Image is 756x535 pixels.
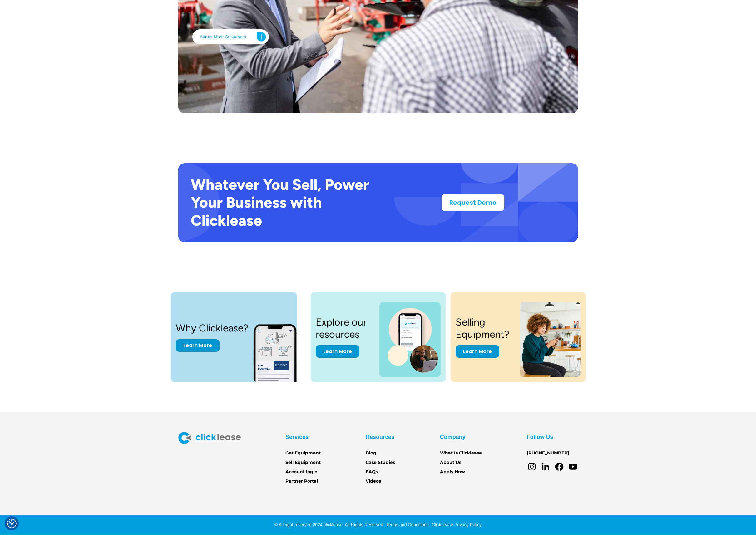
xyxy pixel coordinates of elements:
a: Videos [366,478,381,485]
a: Sell Equipment [285,459,321,466]
a: Get Equipment [285,450,321,457]
div: Follow Us [527,432,553,442]
a: Account login [285,469,318,475]
a: Terms and Conditions [385,522,428,527]
img: Plus icon with blue background [256,32,266,42]
a: [PHONE_NUMBER] [527,450,569,457]
a: ClickLease Privacy Policy [430,522,482,527]
a: Learn More [316,345,359,358]
img: Clicklease logo [178,432,241,444]
a: Request Demo [442,194,504,211]
img: a woman sitting on a stool looking at her cell phone [520,302,580,377]
h3: Selling Equipment? [456,316,512,340]
a: Learn More [456,345,499,358]
a: Case Studies [366,459,395,466]
div: Services [285,432,309,442]
a: Learn More [176,339,220,352]
img: a photo of a man on a laptop and a cell phone [379,302,440,377]
a: Partner Portal [285,478,318,485]
div: Attract More Customers [200,34,246,40]
a: What Is Clicklease [440,450,482,457]
a: FAQs [366,469,378,475]
a: About Us [440,459,461,466]
a: Apply Now [440,469,465,475]
img: New equipment quote on the screen of a smart phone [253,317,308,382]
img: Revisit consent button [7,519,17,528]
h3: Explore our resources [316,316,372,340]
div: Company [440,432,466,442]
h2: Whatever You Sell, Power Your Business with Clicklease [191,176,376,230]
button: Consent Preferences [7,519,17,528]
div: Resources [366,432,394,442]
div: © All right reserved 2024 clicklease. All Rights Reserved [274,522,383,528]
a: Blog [366,450,376,457]
h3: Why Clicklease? [176,322,248,334]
